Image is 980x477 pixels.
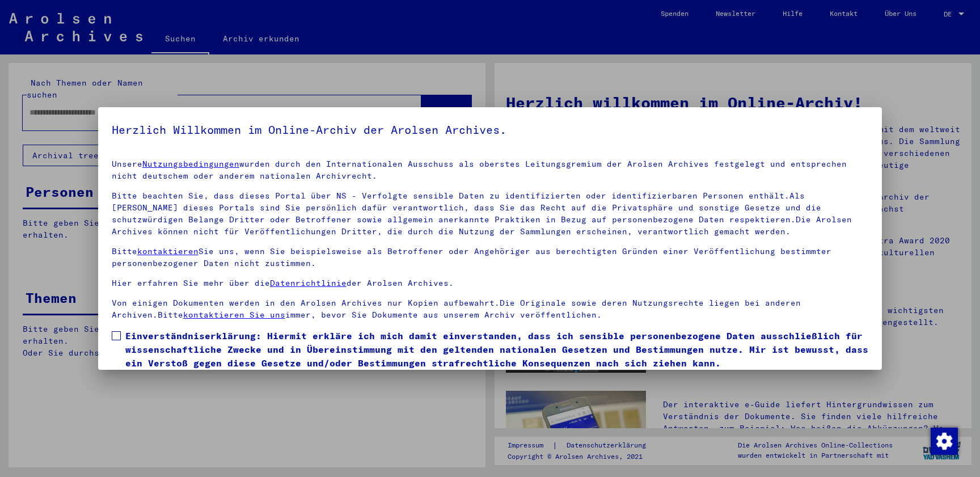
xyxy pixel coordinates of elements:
[137,246,198,256] a: kontaktieren
[112,297,868,321] p: Von einigen Dokumenten werden in den Arolsen Archives nur Kopien aufbewahrt.Die Originale sowie d...
[931,428,958,455] img: Zustimmung ändern
[183,310,285,320] a: kontaktieren Sie uns
[112,158,868,182] p: Unsere wurden durch den Internationalen Ausschuss als oberstes Leitungsgremium der Arolsen Archiv...
[930,427,957,454] div: Zustimmung ändern
[112,190,868,238] p: Bitte beachten Sie, dass dieses Portal über NS - Verfolgte sensible Daten zu identifizierten oder...
[112,121,868,139] h5: Herzlich Willkommen im Online-Archiv der Arolsen Archives.
[112,277,868,289] p: Hier erfahren Sie mehr über die der Arolsen Archives.
[270,278,347,288] a: Datenrichtlinie
[112,246,868,269] p: Bitte Sie uns, wenn Sie beispielsweise als Betroffener oder Angehöriger aus berechtigten Gründen ...
[142,159,239,169] a: Nutzungsbedingungen
[125,329,868,370] span: Einverständniserklärung: Hiermit erkläre ich mich damit einverstanden, dass ich sensible personen...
